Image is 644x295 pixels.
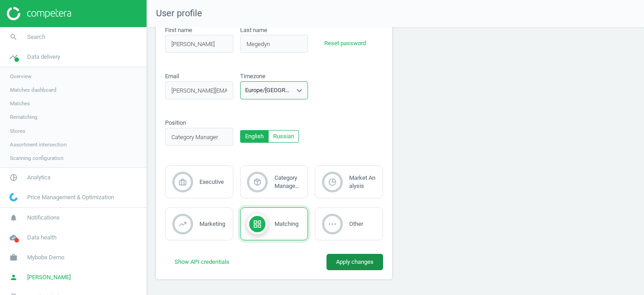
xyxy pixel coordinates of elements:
span: Category Management [275,174,300,197]
i: work [5,249,22,266]
span: Mybobs Demo [27,253,64,262]
input: email_placeholder [165,81,233,99]
span: Executive [199,178,224,185]
span: Data delivery [27,53,60,61]
span: Overview [10,73,32,80]
span: Data health [27,234,57,242]
button: English [240,130,269,143]
img: ajHJNr6hYgQAAAAASUVORK5CYII= [7,7,71,20]
i: person [5,269,22,286]
span: [PERSON_NAME] [27,273,71,281]
span: Price Management & Optimization [27,193,114,201]
label: Position [165,119,186,127]
input: last_name_placeholder [240,35,308,53]
input: position [165,128,233,146]
button: Apply changes [327,254,383,270]
span: Assortment intersection [10,141,66,148]
label: First name [165,26,192,34]
i: search [5,28,22,46]
span: Marketing [199,220,225,227]
span: Rematching [10,113,38,121]
i: pie_chart_outlined [5,169,22,186]
button: Reset password [315,35,375,52]
span: Notifications [27,214,60,222]
span: Matches dashboard [10,86,57,94]
i: cloud_done [5,229,22,246]
input: first_name_placeholder [165,35,233,53]
span: Analytics [27,173,51,182]
span: Market Analysis [349,174,375,189]
span: Matches [10,100,30,107]
span: Matching [275,220,298,227]
span: User profile [147,7,202,20]
button: Russian [268,130,299,143]
button: Show API credentials [165,254,239,270]
label: Last name [240,26,267,34]
label: Email [165,72,179,80]
label: Timezone [240,72,265,80]
div: Europe/[GEOGRAPHIC_DATA] [245,86,293,94]
img: wGWNvw8QSZomAAAAABJRU5ErkJggg== [9,193,18,201]
span: Scanning configuration [10,155,63,162]
span: Stores [10,127,25,135]
i: notifications [5,209,22,226]
span: Search [27,33,45,41]
i: timeline [5,48,22,66]
span: Other [349,220,363,227]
